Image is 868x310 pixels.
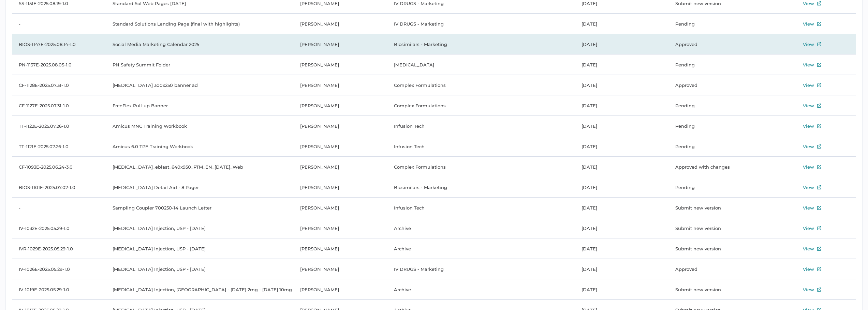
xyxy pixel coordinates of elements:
[293,238,387,259] td: [PERSON_NAME]
[803,40,814,48] div: View
[803,183,814,191] div: View
[12,136,106,157] td: TT-1121E-2025.07.26-1.0
[12,55,106,75] td: PN-1137E-2025.08.05-1.0
[817,1,821,5] img: external-link-icon.7ec190a1.svg
[293,116,387,136] td: [PERSON_NAME]
[106,95,293,116] td: FreeFlex Pull-up Banner
[668,95,762,116] td: Pending
[12,198,106,218] td: -
[575,259,668,279] td: [DATE]
[817,22,821,26] img: external-link-icon.7ec190a1.svg
[293,279,387,300] td: [PERSON_NAME]
[106,14,293,34] td: Standard Solutions Landing Page (final with highlights)
[668,177,762,198] td: Pending
[668,75,762,95] td: Approved
[387,157,575,177] td: Complex Formulations
[387,55,575,75] td: [MEDICAL_DATA]
[803,224,814,232] div: View
[668,238,762,259] td: Submit new version
[575,55,668,75] td: [DATE]
[817,104,821,108] img: external-link-icon.7ec190a1.svg
[668,218,762,238] td: Submit new version
[803,102,814,110] div: View
[293,55,387,75] td: [PERSON_NAME]
[817,226,821,230] img: external-link-icon.7ec190a1.svg
[12,279,106,300] td: IV-1019E-2025.05.29-1.0
[575,238,668,259] td: [DATE]
[575,14,668,34] td: [DATE]
[668,259,762,279] td: Approved
[293,34,387,55] td: [PERSON_NAME]
[387,95,575,116] td: Complex Formulations
[668,198,762,218] td: Submit new version
[803,20,814,28] div: View
[575,116,668,136] td: [DATE]
[12,259,106,279] td: IV-1026E-2025.05.29-1.0
[12,34,106,55] td: BIOS-1147E-2025.08.14-1.0
[12,157,106,177] td: CF-1093E-2025.06.24-3.0
[817,185,821,189] img: external-link-icon.7ec190a1.svg
[12,95,106,116] td: CF-1127E-2025.07.31-1.0
[106,136,293,157] td: Amicus 6.0 TPE Training Workbook
[803,163,814,171] div: View
[387,75,575,95] td: Complex Formulations
[293,177,387,198] td: [PERSON_NAME]
[106,198,293,218] td: Sampling Coupler 700250-14 Launch Letter
[12,116,106,136] td: TT-1122E-2025.07.26-1.0
[293,157,387,177] td: [PERSON_NAME]
[668,14,762,34] td: Pending
[817,165,821,169] img: external-link-icon.7ec190a1.svg
[817,144,821,149] img: external-link-icon.7ec190a1.svg
[387,259,575,279] td: IV DRUGS - Marketing
[293,14,387,34] td: [PERSON_NAME]
[803,61,814,69] div: View
[387,136,575,157] td: Infusion Tech
[387,34,575,55] td: Biosimilars - Marketing
[817,247,821,251] img: external-link-icon.7ec190a1.svg
[106,75,293,95] td: [MEDICAL_DATA] 300x250 banner ad
[817,288,821,292] img: external-link-icon.7ec190a1.svg
[293,218,387,238] td: [PERSON_NAME]
[817,206,821,210] img: external-link-icon.7ec190a1.svg
[817,83,821,87] img: external-link-icon.7ec190a1.svg
[803,122,814,130] div: View
[293,136,387,157] td: [PERSON_NAME]
[387,177,575,198] td: Biosimilars - Marketing
[575,75,668,95] td: [DATE]
[106,55,293,75] td: PN Safety Summit Folder
[668,116,762,136] td: Pending
[575,177,668,198] td: [DATE]
[106,218,293,238] td: [MEDICAL_DATA] Injection, USP - [DATE]
[575,218,668,238] td: [DATE]
[668,136,762,157] td: Pending
[106,34,293,55] td: Social Media Marketing Calendar 2025
[817,42,821,46] img: external-link-icon.7ec190a1.svg
[803,142,814,151] div: View
[106,177,293,198] td: [MEDICAL_DATA] Detail Aid - 8 Pager
[575,34,668,55] td: [DATE]
[803,265,814,273] div: View
[668,279,762,300] td: Submit new version
[106,259,293,279] td: [MEDICAL_DATA] Injection, USP - [DATE]
[293,75,387,95] td: [PERSON_NAME]
[668,157,762,177] td: Approved with changes
[817,63,821,67] img: external-link-icon.7ec190a1.svg
[293,198,387,218] td: [PERSON_NAME]
[668,34,762,55] td: Approved
[106,116,293,136] td: Amicus MNC Training Workbook
[106,157,293,177] td: [MEDICAL_DATA]_eblast_640x950_PTM_EN_[DATE]_Web
[12,14,106,34] td: -
[387,14,575,34] td: IV DRUGS - Marketing
[575,157,668,177] td: [DATE]
[293,95,387,116] td: [PERSON_NAME]
[387,279,575,300] td: Archive
[387,238,575,259] td: Archive
[817,267,821,271] img: external-link-icon.7ec190a1.svg
[12,75,106,95] td: CF-1128E-2025.07.31-1.0
[575,279,668,300] td: [DATE]
[575,136,668,157] td: [DATE]
[817,124,821,128] img: external-link-icon.7ec190a1.svg
[668,55,762,75] td: Pending
[387,116,575,136] td: Infusion Tech
[803,245,814,253] div: View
